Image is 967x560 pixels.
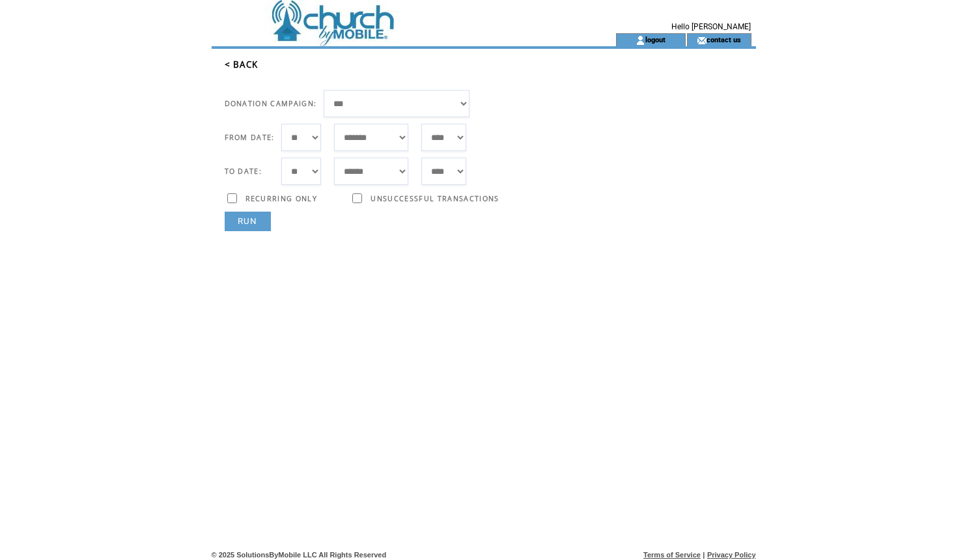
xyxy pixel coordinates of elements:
a: Terms of Service [643,551,701,559]
span: DONATION CAMPAIGN: [225,99,317,108]
span: | [703,551,705,559]
a: < BACK [225,59,259,70]
a: RUN [225,212,271,231]
span: © 2025 SolutionsByMobile LLC All Rights Reserved [212,551,387,559]
span: UNSUCCESSFUL TRANSACTIONS [371,194,499,203]
a: logout [645,35,666,44]
span: TO DATE: [225,167,262,176]
a: contact us [707,35,741,44]
img: account_icon.gif [636,35,645,46]
img: contact_us_icon.gif [697,35,707,46]
span: RECURRING ONLY [245,194,318,203]
a: Privacy Policy [707,551,756,559]
span: FROM DATE: [225,133,275,142]
span: Hello [PERSON_NAME] [671,22,751,31]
